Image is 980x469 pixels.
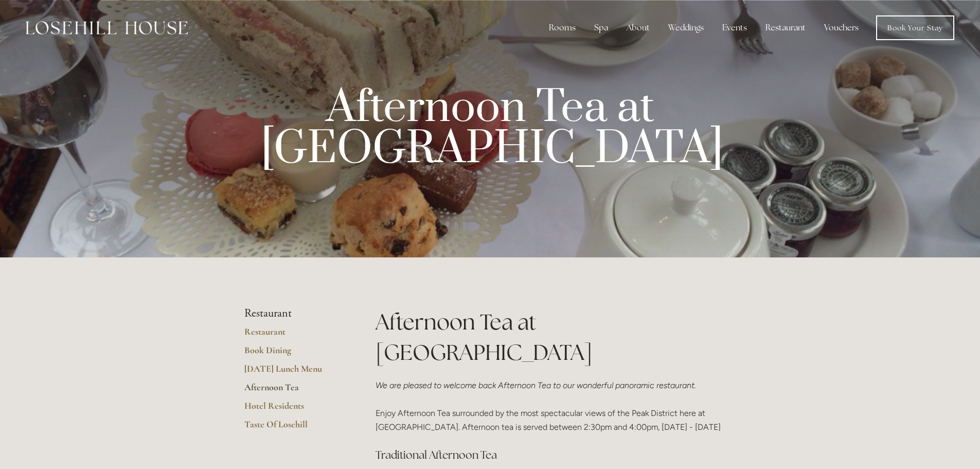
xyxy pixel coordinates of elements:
a: Book Your Stay [876,15,954,40]
a: Book Dining [244,344,343,363]
a: Hotel Residents [244,400,343,419]
div: Rooms [541,18,584,38]
h3: Traditional Afternoon Tea [376,445,736,465]
div: About [618,18,658,38]
li: Restaurant [244,307,343,320]
a: Vouchers [816,18,867,38]
div: Events [714,18,755,38]
a: Taste Of Losehill [244,419,343,437]
p: Afternoon Tea at [GEOGRAPHIC_DATA] [261,88,720,170]
div: Restaurant [757,18,814,38]
a: [DATE] Lunch Menu [244,363,343,381]
p: Enjoy Afternoon Tea surrounded by the most spectacular views of the Peak District here at [GEOGRA... [376,378,736,435]
div: Spa [586,18,616,38]
em: We are pleased to welcome back Afternoon Tea to our wonderful panoramic restaurant. [376,380,696,390]
a: Afternoon Tea [244,381,343,400]
a: Restaurant [244,326,343,344]
img: Losehill House [26,21,188,34]
div: Weddings [660,18,712,38]
h1: Afternoon Tea at [GEOGRAPHIC_DATA] [376,307,736,368]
